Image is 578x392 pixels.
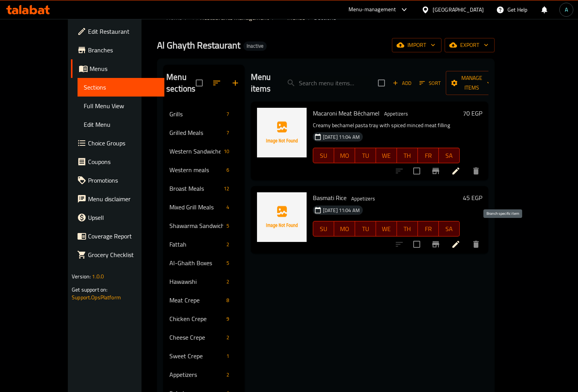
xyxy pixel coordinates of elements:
[88,250,158,259] span: Grocery Checklist
[445,38,495,52] button: export
[223,221,232,230] div: items
[71,134,164,152] a: Choice Groups
[163,365,245,384] div: Appetizers2
[419,79,441,88] span: Sort
[320,133,363,141] span: [DATE] 11:04 AM
[90,64,158,73] span: Menus
[223,241,232,248] span: 2
[223,109,232,119] div: items
[163,216,245,235] div: Shawarma Sandwiches5
[169,314,223,323] span: Chicken Crepe
[169,221,223,230] span: Shawarma Sandwiches
[355,221,376,237] button: TU
[243,41,267,51] div: Inactive
[320,207,363,214] span: [DATE] 11:04 AM
[157,13,182,22] a: Home
[71,59,164,78] a: Menus
[88,231,158,241] span: Coverage Report
[169,202,223,212] div: Mixed Grill Meals
[392,79,412,88] span: Add
[71,190,164,208] a: Menu disclaimer
[71,41,164,59] a: Branches
[71,22,164,41] a: Edit Restaurant
[280,76,372,90] input: search
[287,13,305,22] span: Menus
[72,271,91,281] span: Version:
[88,45,158,55] span: Branches
[223,277,232,286] div: items
[169,333,223,342] span: Cheese Crepe
[421,150,436,161] span: FR
[88,27,158,36] span: Edit Restaurant
[163,123,245,142] div: Grilled Meals7
[223,258,232,268] div: items
[337,223,352,235] span: MO
[272,13,275,22] li: /
[88,157,158,166] span: Coupons
[334,221,355,237] button: MO
[221,184,232,193] div: items
[251,71,271,95] h2: Menu items
[221,147,232,156] div: items
[169,128,223,137] span: Grilled Meals
[409,236,425,252] span: Select to update
[223,202,232,212] div: items
[358,223,373,235] span: TU
[348,194,378,203] span: Appetizers
[565,5,568,14] span: A
[313,121,460,130] p: Creamy bechamel pasta tray with spiced minced meat filling
[78,78,164,97] a: Sections
[381,109,411,119] div: Appetizers
[169,165,223,174] div: Western meals
[467,235,485,254] button: delete
[313,192,347,204] span: Basmati Rice
[223,129,232,136] span: 7
[223,278,232,285] span: 2
[71,208,164,227] a: Upsell
[446,71,498,95] button: Manage items
[426,235,445,254] button: Branch-specific-item
[397,148,418,163] button: TH
[88,194,158,204] span: Menu disclaimer
[71,227,164,245] a: Coverage Report
[313,107,380,119] span: Macaroni Meat Béchamel
[334,148,355,163] button: MO
[169,184,220,193] span: Broast Meals
[337,150,352,161] span: MO
[71,171,164,190] a: Promotions
[400,150,415,161] span: TH
[169,109,223,119] span: Grills
[88,213,158,222] span: Upsell
[223,165,232,174] div: items
[439,148,460,163] button: SA
[84,83,158,92] span: Sections
[92,271,104,281] span: 1.0.0
[379,150,394,161] span: WE
[169,258,223,268] div: Al-Ghaith Boxes
[163,142,245,161] div: Western Sandwiches10
[223,297,232,304] span: 8
[169,240,223,249] span: Fattah
[72,285,107,295] span: Get support on:
[467,162,485,180] button: delete
[418,221,439,237] button: FR
[221,148,232,155] span: 10
[84,101,158,111] span: Full Menu View
[426,162,445,180] button: Branch-specific-item
[169,147,220,156] span: Western Sandwiches
[358,150,373,161] span: TU
[169,351,223,361] span: Sweet Crepe
[223,370,232,379] div: items
[257,108,307,157] img: Macaroni Meat Béchamel
[355,148,376,163] button: TU
[223,166,232,174] span: 6
[398,40,435,50] span: import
